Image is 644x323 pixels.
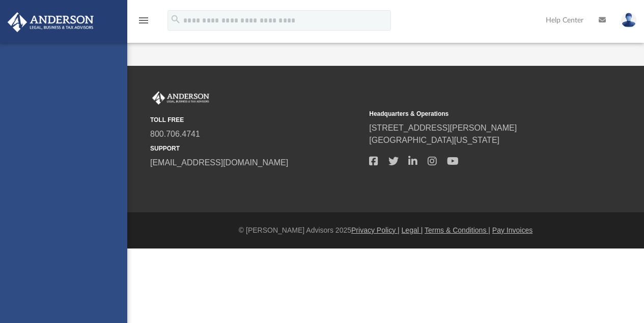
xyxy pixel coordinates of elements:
[137,19,150,27] a: menu
[425,226,490,234] a: Terms & Conditions |
[402,226,423,234] a: Legal |
[170,14,181,25] i: search
[5,12,97,32] img: Anderson Advisors Platinum Portal
[127,225,644,236] div: © [PERSON_NAME] Advisors 2025
[369,123,517,132] a: [STREET_ADDRESS][PERSON_NAME]
[150,130,200,138] a: 800.706.4741
[150,158,288,167] a: [EMAIL_ADDRESS][DOMAIN_NAME]
[150,91,211,105] img: Anderson Advisors Platinum Portal
[150,144,362,153] small: SUPPORT
[492,226,533,234] a: Pay Invoices
[369,109,581,118] small: Headquarters & Operations
[150,115,362,125] small: TOLL FREE
[369,136,499,144] a: [GEOGRAPHIC_DATA][US_STATE]
[621,13,636,28] img: User Pic
[351,226,400,234] a: Privacy Policy |
[137,14,150,27] i: menu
